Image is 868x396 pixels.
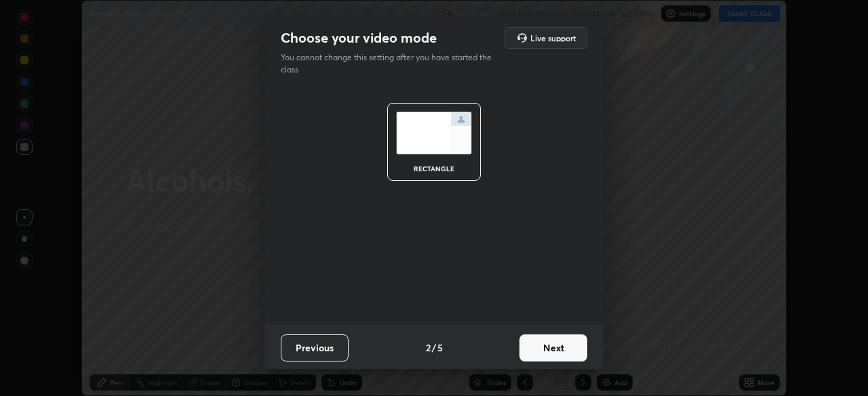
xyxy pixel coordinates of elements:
[396,112,472,154] img: normalScreenIcon.ae25ed63.svg
[437,340,443,355] h4: 5
[530,34,576,42] h5: Live support
[281,334,349,361] button: Previous
[426,340,431,355] h4: 2
[281,29,437,47] h2: Choose your video mode
[432,340,436,355] h4: /
[519,334,587,361] button: Next
[281,51,500,76] p: You cannot change this setting after you have started the class
[407,165,461,172] div: rectangle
